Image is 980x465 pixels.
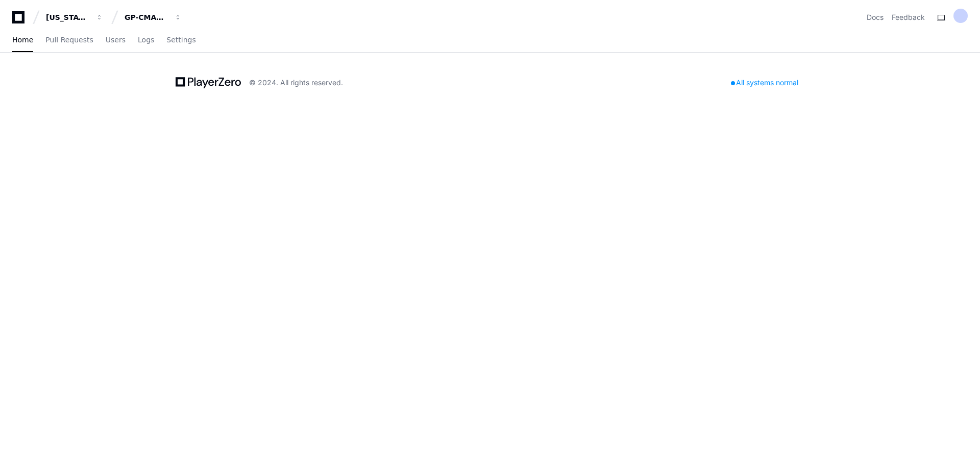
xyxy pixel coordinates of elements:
span: Users [106,37,126,43]
a: Logs [138,29,154,52]
div: GP-CMAG-MP2 [125,12,168,22]
a: Pull Requests [45,29,93,52]
span: Settings [166,37,195,43]
button: GP-CMAG-MP2 [120,8,186,27]
span: Pull Requests [45,37,93,43]
a: Home [12,29,33,52]
div: © 2024. All rights reserved. [249,78,343,88]
button: [US_STATE] Pacific [42,8,107,27]
a: Docs [867,12,884,22]
div: All systems normal [725,76,804,90]
a: Users [106,29,126,52]
span: Logs [138,37,154,43]
button: Feedback [892,12,925,22]
div: [US_STATE] Pacific [46,12,90,22]
span: Home [12,37,33,43]
a: Settings [166,29,195,52]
